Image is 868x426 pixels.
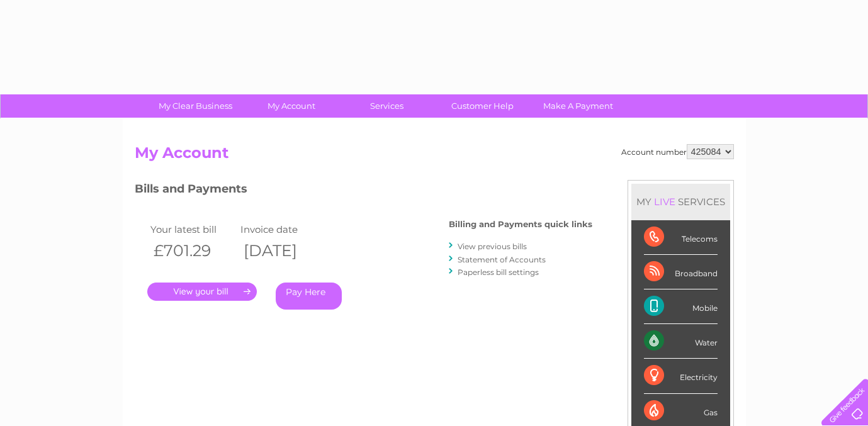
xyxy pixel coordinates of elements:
[458,267,539,277] a: Paperless bill settings
[147,238,238,264] th: £701.29
[276,283,342,310] a: Pay Here
[631,184,730,220] div: MY SERVICES
[644,324,718,359] div: Water
[237,221,328,238] td: Invoice date
[644,255,718,289] div: Broadband
[458,242,527,251] a: View previous bills
[449,220,592,229] h4: Billing and Payments quick links
[135,144,734,168] h2: My Account
[239,94,343,118] a: My Account
[335,94,439,118] a: Services
[237,238,328,264] th: [DATE]
[431,94,534,118] a: Customer Help
[526,94,630,118] a: Make A Payment
[644,359,718,393] div: Electricity
[651,196,678,208] div: LIVE
[644,220,718,255] div: Telecoms
[147,283,257,301] a: .
[147,221,238,238] td: Your latest bill
[644,289,718,324] div: Mobile
[135,180,592,202] h3: Bills and Payments
[144,94,247,118] a: My Clear Business
[458,255,546,264] a: Statement of Accounts
[621,144,734,159] div: Account number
